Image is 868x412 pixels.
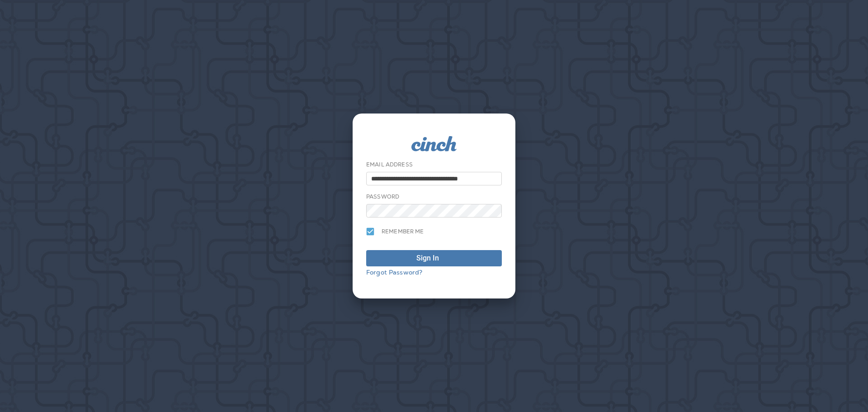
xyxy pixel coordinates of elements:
[366,250,502,266] button: Sign In
[366,161,413,168] label: Email Address
[366,193,399,200] label: Password
[416,253,439,264] div: Sign In
[366,268,422,276] a: Forgot Password?
[382,228,424,235] span: Remember me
